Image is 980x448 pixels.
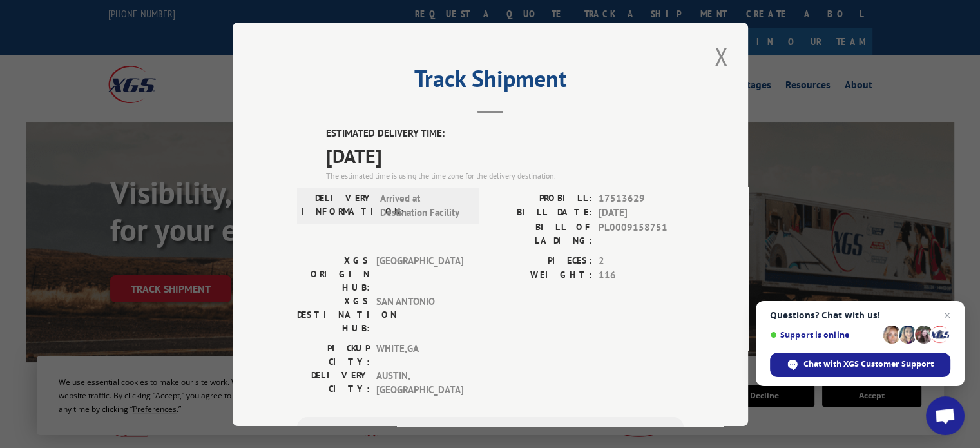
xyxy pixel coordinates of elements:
[770,310,950,320] span: Questions? Chat with us!
[376,368,463,397] span: AUSTIN , [GEOGRAPHIC_DATA]
[297,294,370,335] label: XGS DESTINATION HUB:
[599,220,684,247] span: PL0009158751
[297,253,370,294] label: XGS ORIGIN HUB:
[490,206,592,220] label: BILL DATE:
[490,191,592,206] label: PROBILL:
[301,191,374,220] label: DELIVERY INFORMATION:
[599,253,684,268] span: 2
[376,253,463,294] span: [GEOGRAPHIC_DATA]
[376,294,463,335] span: SAN ANTONIO
[490,253,592,268] label: PIECES:
[297,70,684,94] h2: Track Shipment
[297,341,370,368] label: PICKUP CITY:
[376,341,463,368] span: WHITE , GA
[326,170,684,181] div: The estimated time is using the time zone for the delivery destination.
[599,206,684,220] span: [DATE]
[770,330,878,340] span: Support is online
[599,191,684,206] span: 17513629
[297,368,370,397] label: DELIVERY CITY:
[490,220,592,247] label: BILL OF LADING:
[770,353,950,377] span: Chat with XGS Customer Support
[926,396,965,435] a: Open chat
[380,191,467,220] span: Arrived at Destination Facility
[490,268,592,283] label: WEIGHT:
[710,39,732,74] button: Close modal
[599,268,684,283] span: 116
[326,141,684,170] span: [DATE]
[326,126,684,141] label: ESTIMATED DELIVERY TIME:
[803,358,934,370] span: Chat with XGS Customer Support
